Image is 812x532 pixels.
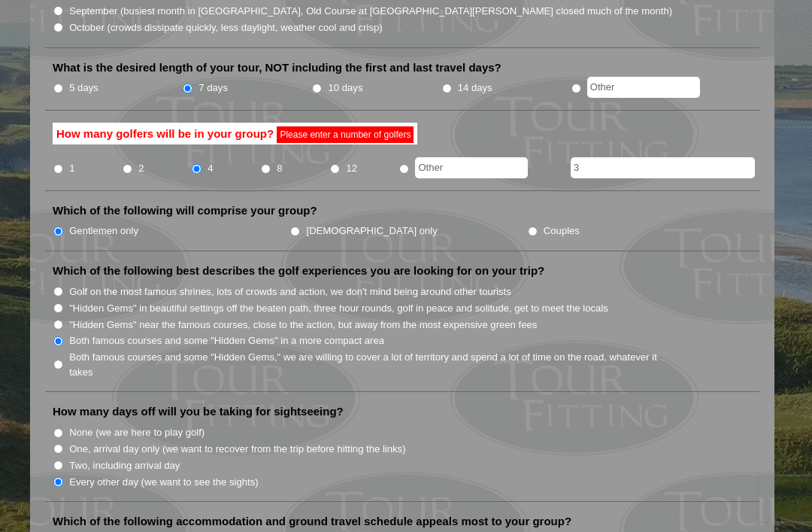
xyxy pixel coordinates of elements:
[69,458,180,473] label: Two, including arrival day
[587,77,700,98] input: Other
[69,301,608,316] label: "Hidden Gems" in beautiful settings off the beaten path, three hour rounds, golf in peace and sol...
[69,350,674,379] label: Both famous courses and some "Hidden Gems," we are willing to cover a lot of territory and spend ...
[138,161,144,176] label: 2
[544,223,580,239] label: Couples
[53,123,417,145] label: How many golfers will be in your group?
[307,223,438,239] label: [DEMOGRAPHIC_DATA] only
[277,126,414,143] span: Please enter a number of golfers
[571,157,755,178] input: Additional non-golfers? Please specify #
[53,404,344,419] label: How many days off will you be taking for sightseeing?
[458,81,492,96] label: 14 days
[69,20,383,35] label: October (crowds dissipate quickly, less daylight, weather cool and crisp)
[69,161,74,176] label: 1
[208,161,213,176] label: 4
[53,60,501,75] label: What is the desired length of your tour, NOT including the first and last travel days?
[53,514,571,529] label: Which of the following accommodation and ground travel schedule appeals most to your group?
[69,284,511,299] label: Golf on the most famous shrines, lots of crowds and action, we don't mind being around other tour...
[69,425,205,440] label: None (we are here to play golf)
[198,81,228,96] label: 7 days
[69,81,98,96] label: 5 days
[415,157,528,178] input: Other
[53,263,544,278] label: Which of the following best describes the golf experiences you are looking for on your trip?
[69,318,537,333] label: "Hidden Gems" near the famous courses, close to the action, but away from the most expensive gree...
[69,333,384,348] label: Both famous courses and some "Hidden Gems" in a more compact area
[69,223,138,239] label: Gentlemen only
[53,203,317,218] label: Which of the following will comprise your group?
[277,161,282,176] label: 8
[69,475,258,490] label: Every other day (we want to see the sights)
[329,81,363,96] label: 10 days
[69,4,672,19] label: September (busiest month in [GEOGRAPHIC_DATA], Old Course at [GEOGRAPHIC_DATA][PERSON_NAME] close...
[69,442,405,457] label: One, arrival day only (we want to recover from the trip before hitting the links)
[346,161,357,176] label: 12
